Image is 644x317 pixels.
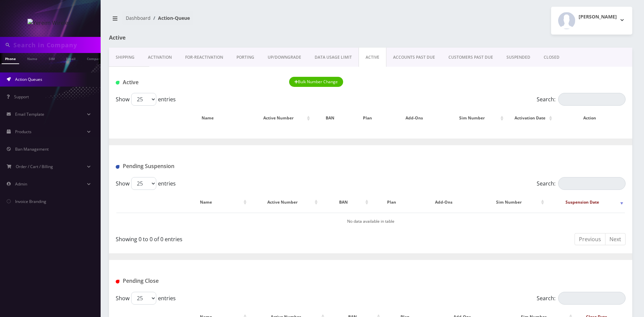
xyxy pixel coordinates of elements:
span: Order / Cart / Billing [16,164,53,169]
a: UP/DOWNGRADE [261,48,308,67]
select: Showentries [131,292,156,305]
div: Showing 0 to 0 of 0 entries [116,232,366,243]
th: Suspension Date: activate to sort column ascending [546,193,625,212]
a: DATA USAGE LIMIT [308,48,359,67]
th: Add-Ons [413,193,475,212]
a: FOR-REActivation [178,48,230,67]
td: No data available in table [116,213,625,230]
th: Active Number: activate to sort column ascending [249,193,319,212]
a: PORTING [230,48,261,67]
a: Email [63,53,79,63]
th: Name [167,108,248,128]
a: CUSTOMERS PAST DUE [442,48,500,67]
input: Search: [558,177,626,190]
span: Email Template [15,111,44,117]
li: Action-Queue [151,14,190,21]
h1: Active [109,35,277,41]
th: Action [554,108,625,128]
th: Sim Number [442,108,505,128]
label: Show entries [116,292,176,305]
a: Name [24,53,41,63]
th: Plan [371,193,412,212]
button: [PERSON_NAME] [551,7,632,35]
img: Pending Suspension [116,165,119,169]
th: Sim Number: activate to sort column ascending [475,193,546,212]
h1: Pending Suspension [116,163,279,169]
h2: [PERSON_NAME] [579,14,617,20]
label: Search: [537,292,626,305]
th: Name: activate to sort column ascending [167,193,248,212]
label: Search: [537,93,626,106]
input: Search in Company [13,39,99,51]
a: Previous [575,233,605,246]
a: Activation [141,48,178,67]
th: Active Number [249,108,312,128]
a: Shipping [109,48,141,67]
span: Action Queues [15,76,42,82]
span: Invoice Branding [15,199,46,204]
select: Showentries [131,177,156,190]
img: Active [116,81,119,85]
nav: breadcrumb [109,11,366,30]
span: Admin [15,181,27,187]
input: Search: [558,93,626,106]
th: BAN: activate to sort column ascending [320,193,370,212]
th: Activation Date [506,108,554,128]
a: ACTIVE [359,48,386,67]
label: Search: [537,177,626,190]
button: Bulk Number Change [289,77,343,87]
img: Pending Close [116,280,119,283]
img: Yereim Wireless [28,19,73,27]
a: Company [84,53,106,63]
th: Plan [349,108,386,128]
th: BAN [312,108,348,128]
a: Phone [2,53,19,64]
a: ACCOUNTS PAST DUE [386,48,442,67]
label: Show entries [116,93,176,106]
a: Next [605,233,626,246]
span: Ban Management [15,146,49,152]
input: Search: [558,292,626,305]
label: Show entries [116,177,176,190]
a: Dashboard [126,15,151,21]
th: Add-Ons [386,108,441,128]
a: SIM [45,53,58,63]
span: Products [15,129,32,135]
a: CLOSED [537,48,566,67]
h1: Pending Close [116,278,279,284]
select: Showentries [131,93,156,106]
a: SUSPENDED [500,48,537,67]
h1: Active [116,79,279,86]
span: Support [14,94,29,100]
